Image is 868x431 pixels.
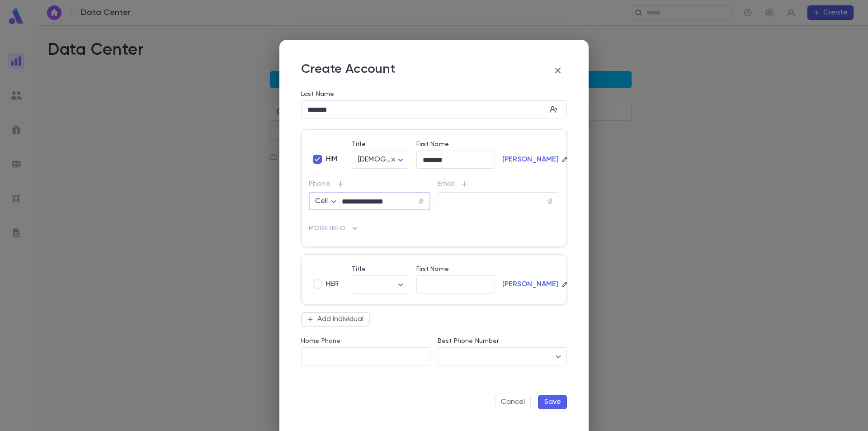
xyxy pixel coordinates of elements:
[301,90,334,98] label: Last Name
[495,395,531,409] button: Cancel
[309,221,359,236] button: More Info
[438,348,567,365] div: ​
[301,62,395,80] p: Create Account
[416,141,449,148] label: First Name
[309,225,346,232] span: More Info
[438,337,499,345] label: Best Phone Number
[352,141,366,148] label: Title
[309,180,430,189] p: Phone
[326,279,339,289] span: HER
[358,156,435,163] span: [DEMOGRAPHIC_DATA]
[538,395,567,409] button: Save
[301,337,340,345] label: Home Phone
[502,155,559,164] p: [PERSON_NAME]
[438,180,559,189] p: Email
[502,280,559,289] p: [PERSON_NAME]
[416,265,449,273] label: First Name
[352,276,409,294] div: ​
[315,193,339,210] div: Cell
[326,155,337,164] span: HIM
[352,265,366,273] label: Title
[315,198,328,205] span: Cell
[301,312,370,327] button: Add Individual
[352,151,409,169] div: [DEMOGRAPHIC_DATA]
